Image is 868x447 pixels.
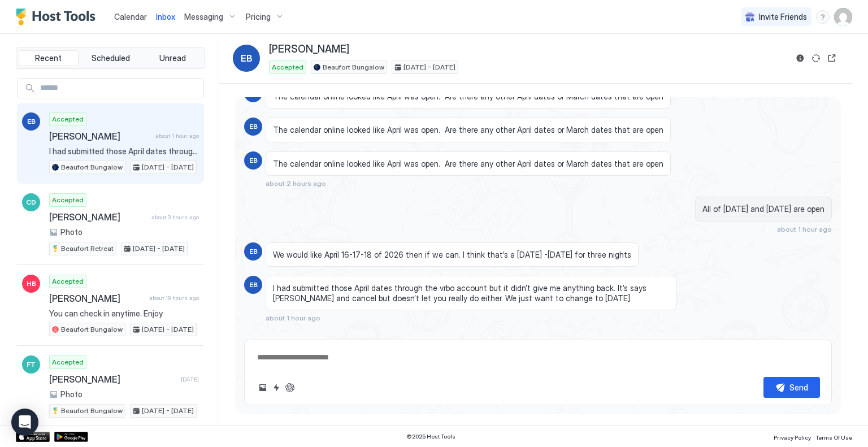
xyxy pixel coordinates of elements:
[142,406,194,416] span: [DATE] - [DATE]
[816,10,830,24] div: menu
[403,62,455,72] span: [DATE] - [DATE]
[19,50,79,66] button: Recent
[16,47,205,69] div: tab-group
[49,293,145,304] span: [PERSON_NAME]
[81,50,141,66] button: Scheduled
[142,324,194,335] span: [DATE] - [DATE]
[26,197,36,207] span: CD
[249,246,258,257] span: EB
[273,250,631,260] span: We would like April 16-17-18 of 2026 then if we can. I think that’s a [DATE] -[DATE] for three ni...
[273,283,670,303] span: I had submitted those April dates through the vrbo account but it didn’t give me anything back. I...
[142,162,194,172] span: [DATE] - [DATE]
[789,381,808,393] div: Send
[27,279,36,289] span: HB
[815,434,852,441] span: Terms Of Use
[702,204,824,214] span: All of [DATE] and [DATE] are open
[249,121,258,132] span: EB
[283,381,297,394] button: ChatGPT Auto Reply
[763,377,820,398] button: Send
[156,11,175,23] a: Inbox
[241,51,253,65] span: EB
[181,376,199,383] span: [DATE]
[61,244,114,254] span: Beaufort Retreat
[151,214,199,221] span: about 3 hours ago
[834,8,852,26] div: User profile
[133,244,185,254] span: [DATE] - [DATE]
[270,381,283,394] button: Quick reply
[16,8,101,25] a: Host Tools Logo
[155,132,199,140] span: about 1 hour ago
[54,432,88,442] a: Google Play Store
[92,53,130,63] span: Scheduled
[269,43,349,56] span: [PERSON_NAME]
[273,159,663,169] span: The calendar online looked like April was open. Are there any other April dates or March dates th...
[49,309,199,319] span: You can check in anytime. Enjoy
[52,357,84,367] span: Accepted
[156,12,175,21] span: Inbox
[777,225,832,233] span: about 1 hour ago
[36,79,203,98] input: Input Field
[159,53,186,63] span: Unread
[759,12,807,22] span: Invite Friends
[60,389,83,400] span: Photo
[52,195,84,205] span: Accepted
[266,179,326,188] span: about 2 hours ago
[273,125,663,135] span: The calendar online looked like April was open. Are there any other April dates or March dates th...
[774,431,811,442] a: Privacy Policy
[809,51,823,65] button: Sync reservation
[11,409,38,436] div: Open Intercom Messenger
[249,155,258,166] span: EB
[815,431,852,442] a: Terms Of Use
[184,12,223,22] span: Messaging
[323,62,384,72] span: Beaufort Bungalow
[266,314,320,322] span: about 1 hour ago
[61,324,123,335] span: Beaufort Bungalow
[49,131,151,142] span: [PERSON_NAME]
[114,11,147,23] a: Calendar
[793,51,807,65] button: Reservation information
[49,146,199,157] span: I had submitted those April dates through the vrbo account but it didn’t give me anything back. I...
[142,50,202,66] button: Unread
[52,276,84,287] span: Accepted
[49,374,176,385] span: [PERSON_NAME]
[27,359,36,370] span: FT
[406,433,455,440] span: © 2025 Host Tools
[60,227,83,237] span: Photo
[61,162,123,172] span: Beaufort Bungalow
[27,116,36,127] span: EB
[61,406,123,416] span: Beaufort Bungalow
[774,434,811,441] span: Privacy Policy
[256,381,270,394] button: Upload image
[249,280,258,290] span: EB
[825,51,839,65] button: Open reservation
[246,12,271,22] span: Pricing
[49,211,147,223] span: [PERSON_NAME]
[52,114,84,124] span: Accepted
[114,12,147,21] span: Calendar
[149,294,199,302] span: about 19 hours ago
[272,62,303,72] span: Accepted
[16,432,50,442] a: App Store
[35,53,62,63] span: Recent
